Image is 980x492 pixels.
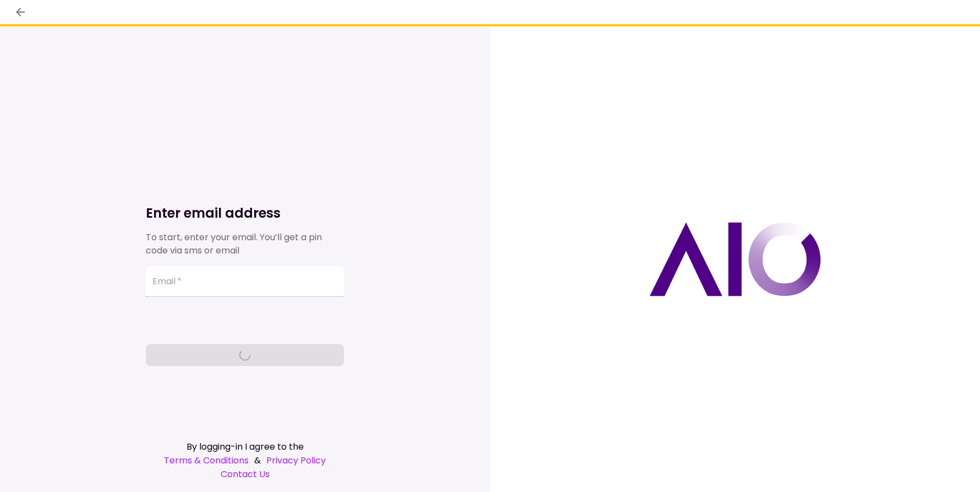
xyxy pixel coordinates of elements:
img: AIO logo [649,222,821,296]
button: back [11,3,30,21]
div: & [146,454,344,467]
h1: Enter email address [146,204,344,222]
a: Terms & Conditions [164,454,249,467]
a: Contact Us [146,467,344,481]
div: To start, enter your email. You’ll get a pin code via sms or email [146,231,344,257]
a: Privacy Policy [266,454,326,467]
div: By logging-in I agree to the [146,440,344,454]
